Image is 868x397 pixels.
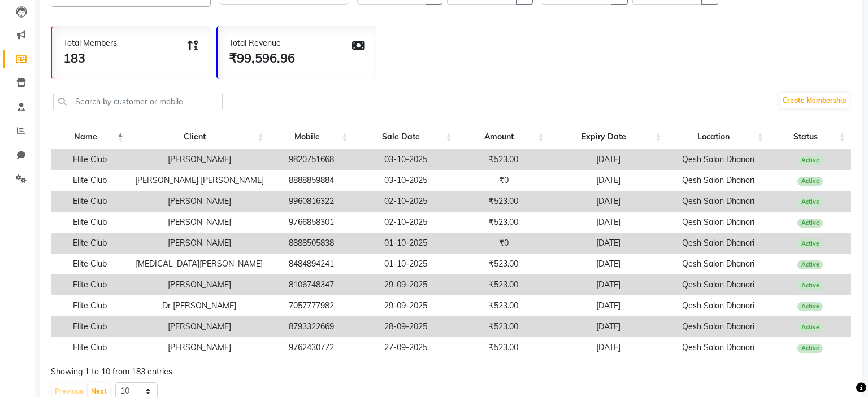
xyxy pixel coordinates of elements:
td: 9766858301 [270,212,354,233]
td: ₹523.00 [458,191,550,212]
td: [PERSON_NAME] [129,316,270,337]
td: [DATE] [550,191,667,212]
th: Sale Date: activate to sort column ascending [353,125,457,149]
td: [PERSON_NAME] [129,191,270,212]
div: Total Members [63,37,117,49]
td: [PERSON_NAME] [129,149,270,170]
td: 8484894241 [270,254,354,274]
td: Qesh Salon Dhanori [667,316,769,337]
td: ₹523.00 [458,212,550,233]
td: 7057777982 [270,295,354,316]
td: 01-10-2025 [353,233,457,254]
td: Elite Club [51,212,129,233]
td: ₹523.00 [458,337,550,358]
td: Elite Club [51,233,129,254]
td: 02-10-2025 [353,212,457,233]
td: 29-09-2025 [353,274,457,295]
td: [PERSON_NAME] [PERSON_NAME] [129,170,270,191]
span: Active [797,323,823,332]
td: 8106748347 [270,274,354,295]
td: 01-10-2025 [353,254,457,274]
th: Expiry Date: activate to sort column ascending [550,125,667,149]
th: Client: activate to sort column ascending [129,125,270,149]
td: 29-09-2025 [353,295,457,316]
th: Status: activate to sort column ascending [769,125,851,149]
td: ₹523.00 [458,254,550,274]
td: 8793322669 [270,316,354,337]
td: [DATE] [550,337,667,358]
td: Elite Club [51,170,129,191]
td: ₹0 [458,170,550,191]
div: ₹99,596.96 [229,49,295,68]
span: Active [797,219,823,228]
td: 03-10-2025 [353,170,457,191]
td: [DATE] [550,254,667,274]
span: Active [797,198,823,207]
td: 9820751668 [270,149,354,170]
td: ₹0 [458,233,550,254]
span: Active [797,239,823,248]
span: Active [797,156,823,165]
td: Qesh Salon Dhanori [667,233,769,254]
th: Location: activate to sort column ascending [667,125,769,149]
span: Active [797,302,823,311]
td: 8888859884 [270,170,354,191]
th: Name: activate to sort column descending [51,125,129,149]
td: ₹523.00 [458,295,550,316]
td: Elite Club [51,149,129,170]
span: Active [797,344,823,353]
td: Qesh Salon Dhanori [667,170,769,191]
td: 03-10-2025 [353,149,457,170]
td: 9960816322 [270,191,354,212]
td: Elite Club [51,274,129,295]
td: ₹523.00 [458,316,550,337]
td: Elite Club [51,295,129,316]
td: [DATE] [550,274,667,295]
td: [DATE] [550,295,667,316]
td: 9762430772 [270,337,354,358]
td: 02-10-2025 [353,191,457,212]
span: Active [797,281,823,290]
td: Qesh Salon Dhanori [667,212,769,233]
a: Create Membership [780,93,849,108]
div: Total Revenue [229,37,295,49]
td: 8888505838 [270,233,354,254]
td: [DATE] [550,212,667,233]
td: Elite Club [51,316,129,337]
td: Qesh Salon Dhanori [667,149,769,170]
td: Qesh Salon Dhanori [667,254,769,274]
td: Qesh Salon Dhanori [667,295,769,316]
td: [MEDICAL_DATA][PERSON_NAME] [129,254,270,274]
td: Elite Club [51,337,129,358]
input: Search by customer or mobile [53,93,223,110]
td: Qesh Salon Dhanori [667,274,769,295]
td: ₹523.00 [458,149,550,170]
td: Qesh Salon Dhanori [667,337,769,358]
span: Active [797,177,823,186]
td: [PERSON_NAME] [129,212,270,233]
th: Amount: activate to sort column ascending [458,125,550,149]
td: [DATE] [550,149,667,170]
td: [PERSON_NAME] [129,274,270,295]
td: Qesh Salon Dhanori [667,191,769,212]
div: Showing 1 to 10 from 183 entries [51,366,851,378]
div: 183 [63,49,117,68]
td: Elite Club [51,254,129,274]
span: Active [797,260,823,269]
td: [PERSON_NAME] [129,337,270,358]
td: Dr [PERSON_NAME] [129,295,270,316]
td: [DATE] [550,170,667,191]
td: [DATE] [550,233,667,254]
td: ₹523.00 [458,274,550,295]
td: 27-09-2025 [353,337,457,358]
td: Elite Club [51,191,129,212]
th: Mobile: activate to sort column ascending [270,125,354,149]
td: 28-09-2025 [353,316,457,337]
td: [DATE] [550,316,667,337]
td: [PERSON_NAME] [129,233,270,254]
